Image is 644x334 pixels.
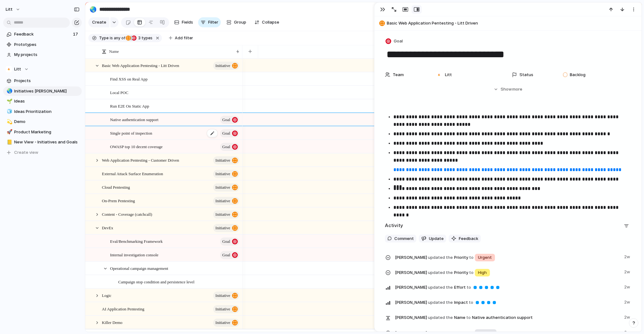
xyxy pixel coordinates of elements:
[14,149,38,156] span: Create view
[126,35,154,42] button: 3 types
[394,38,403,44] span: Goal
[6,139,12,145] button: 📒
[110,143,163,150] span: OWASP top 10 decent coverage
[215,318,230,327] span: initiative
[570,72,586,78] span: Backlog
[6,98,12,104] button: 🌱
[110,35,113,41] span: is
[469,299,473,306] span: to
[7,128,11,136] div: 🚀
[118,278,194,285] span: Campaign stop condition and persistence level
[14,98,80,104] span: Ideas
[3,64,82,74] button: Litt
[14,109,80,115] span: Ideas Prioritization
[469,270,474,276] span: to
[3,137,82,147] div: 📒New View - Initiatives and Goals
[90,5,97,14] div: 🌏
[3,107,82,116] a: 🧊Ideas Prioritization
[395,315,427,321] span: [PERSON_NAME]
[3,97,82,106] a: 🌱Ideas
[14,88,80,94] span: Initiatives [PERSON_NAME]
[3,117,82,126] div: 💫Demo
[3,127,82,137] a: 🚀Product Marketing
[213,305,239,313] button: initiative
[198,17,221,27] button: Filter
[7,118,11,125] div: 💫
[395,254,427,261] span: [PERSON_NAME]
[14,52,80,58] span: My projects
[377,18,639,28] button: Basic Web Application Pentesting - Litt Driven
[14,139,80,145] span: New View - Initiatives and Goals
[175,35,193,41] span: Add filter
[213,197,239,205] button: initiative
[108,35,126,42] button: isany of
[215,305,230,314] span: initiative
[624,298,631,305] span: 2w
[220,129,239,137] button: Goal
[172,17,196,27] button: Fields
[519,72,533,78] span: Status
[222,142,230,151] span: Goal
[110,264,168,272] span: Operational campaign management
[222,251,230,259] span: Goal
[14,66,21,72] span: Litt
[395,299,427,306] span: [PERSON_NAME]
[102,292,111,299] span: Logic
[110,116,158,123] span: Native authentication support
[395,283,620,292] span: Effort
[88,17,109,27] button: Create
[215,224,230,232] span: initiative
[136,35,153,41] span: types
[478,270,487,276] span: High
[449,235,481,243] button: Feedback
[393,72,404,78] span: Team
[102,305,144,312] span: AI Application Pentesting
[3,86,82,96] a: 🌏Initiatives [PERSON_NAME]
[182,19,193,25] span: Fields
[213,183,239,192] button: initiative
[624,253,631,260] span: 2w
[429,236,444,242] span: Update
[6,129,12,135] button: 🚀
[624,268,631,275] span: 2w
[213,292,239,300] button: initiative
[92,19,106,25] span: Create
[395,298,620,307] span: Impact
[469,254,474,261] span: to
[102,197,135,204] span: On-Prem Pentesting
[213,210,239,219] button: initiative
[102,224,113,231] span: DevEx
[428,315,453,321] span: updated the
[14,31,71,37] span: Feedback
[419,235,446,243] button: Update
[73,31,79,37] span: 17
[3,76,82,86] a: Projects
[102,156,179,164] span: Web Application Pentesting - Customer Driven
[215,156,230,165] span: initiative
[478,254,492,261] span: Urgent
[3,50,82,59] a: My projects
[512,86,522,92] span: more
[14,129,80,135] span: Product Marketing
[445,72,452,78] span: Litt
[165,34,197,42] button: Add filter
[395,313,620,322] span: Name Native authentication support
[395,268,620,277] span: Priority
[394,236,414,242] span: Comment
[428,299,453,306] span: updated the
[385,222,403,229] h2: Activity
[395,284,427,291] span: [PERSON_NAME]
[7,108,11,115] div: 🧊
[113,35,125,41] span: any of
[3,4,24,14] button: Litt
[395,253,620,262] span: Priority
[7,139,11,146] div: 📒
[14,78,80,84] span: Projects
[3,40,82,49] a: Prototypes
[6,88,12,94] button: 🌏
[102,183,130,191] span: Cloud Pentesting
[213,224,239,232] button: initiative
